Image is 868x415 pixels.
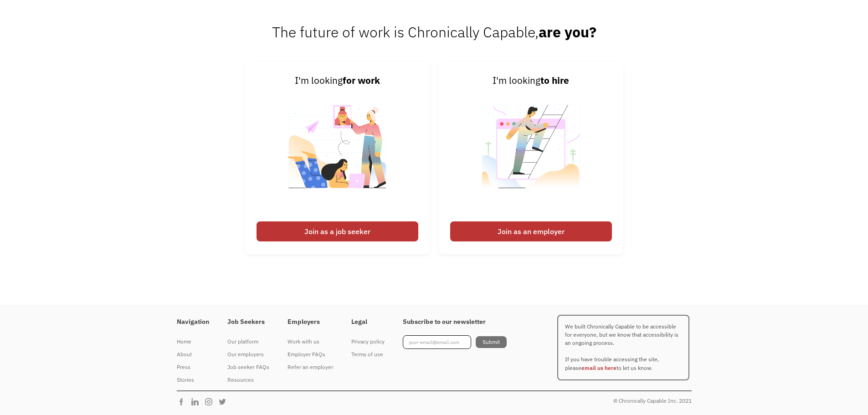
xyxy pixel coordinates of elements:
img: Illustrated image of people looking for work [281,88,394,217]
a: Terms of use [351,348,385,361]
img: Illustrated image of someone looking to hire [474,88,588,217]
h4: Legal [351,318,385,326]
a: Stories [177,374,209,386]
img: Chronically Capable Facebook Page [177,397,190,406]
strong: for work [343,74,380,87]
a: Press [177,361,209,374]
h4: Job Seekers [227,318,269,326]
a: Our platform [227,335,269,348]
div: Our platform [227,336,269,347]
div: Privacy policy [351,336,385,347]
a: Privacy policy [351,335,385,348]
div: About [177,349,209,360]
a: I'm lookingfor workJoin as a job seeker [245,62,430,254]
h4: Navigation [177,318,209,326]
a: Resources [227,374,269,386]
div: Join as a job seeker [257,221,418,241]
a: Employer FAQs [288,348,333,361]
a: Home [177,335,209,348]
div: © Chronically Capable Inc. 2021 [613,395,692,406]
div: Employer FAQs [288,349,333,360]
h4: Employers [288,318,333,326]
strong: are you? [539,22,596,41]
div: Job seeker FAQs [227,362,269,373]
form: Footer Newsletter [403,335,507,349]
img: Chronically Capable Instagram Page [204,397,218,406]
img: Chronically Capable Twitter Page [218,397,231,406]
a: Our employers [227,348,269,361]
div: Home [177,336,209,347]
div: I'm looking [257,73,418,88]
a: Work with us [288,335,333,348]
a: Job seeker FAQs [227,361,269,374]
strong: to hire [540,74,569,87]
img: Chronically Capable Linkedin Page [190,397,204,406]
div: Stories [177,374,209,385]
div: Work with us [288,336,333,347]
input: your-email@email.com [403,335,471,349]
a: About [177,348,209,361]
p: We built Chronically Capable to be accessible for everyone, but we know that accessibility is an ... [557,315,689,380]
div: Resources [227,374,269,385]
a: email us here [581,364,616,371]
div: Our employers [227,349,269,360]
div: Refer an employer [288,362,333,373]
div: Terms of use [351,349,385,360]
span: The future of work is Chronically Capable, [272,22,596,41]
div: Press [177,362,209,373]
input: Submit [476,336,507,348]
a: Refer an employer [288,361,333,374]
a: I'm lookingto hireJoin as an employer [439,62,623,254]
div: Join as an employer [450,221,612,241]
h4: Subscribe to our newsletter [403,318,507,326]
div: I'm looking [450,73,612,88]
